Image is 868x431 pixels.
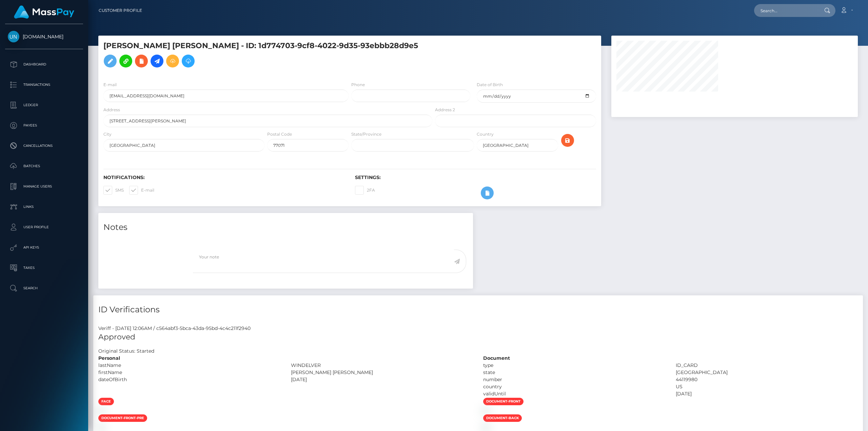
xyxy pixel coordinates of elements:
h5: [PERSON_NAME] [PERSON_NAME] - ID: 1d774703-9cf8-4022-9d35-93ebbb28d9e5 [103,41,429,71]
a: Payees [5,117,83,134]
a: Batches [5,158,83,175]
span: [DOMAIN_NAME] [5,34,83,40]
div: [GEOGRAPHIC_DATA] [671,369,863,376]
p: API Keys [8,242,80,253]
label: 2FA [355,186,375,195]
a: Customer Profile [99,3,142,18]
strong: Personal [98,355,120,361]
div: US [671,383,863,390]
p: Transactions [8,80,80,90]
p: Manage Users [8,181,80,192]
div: number [478,376,671,383]
span: document-back [483,414,522,422]
label: E-mail [129,186,154,195]
label: Postal Code [267,131,292,137]
p: Taxes [8,263,80,273]
div: state [478,369,671,376]
div: [DATE] [671,390,863,397]
div: ID_CARD [671,362,863,369]
label: State/Province [351,131,381,137]
h5: Approved [98,332,858,342]
a: Cancellations [5,137,83,154]
label: Address 2 [435,107,455,113]
div: validUntil [478,390,671,397]
input: Search... [754,4,818,17]
h6: Notifications: [103,175,345,180]
a: Transactions [5,76,83,93]
img: MassPay Logo [14,5,74,19]
span: face [98,398,114,405]
label: City [103,131,112,137]
div: [PERSON_NAME] [PERSON_NAME] [286,369,478,376]
img: f740b43a-917b-4939-aba1-1c55c46bf5e2 [98,425,104,430]
label: SMS [103,186,124,195]
h4: Notes [103,221,468,233]
div: type [478,362,671,369]
div: [DATE] [286,376,478,383]
div: dateOfBirth [93,376,286,383]
div: Veriff - [DATE] 12:06AM / c564abf3-5bca-43da-95bd-4c4c211f2940 [93,325,863,332]
label: E-mail [103,82,117,88]
p: Dashboard [8,59,80,70]
a: Links [5,198,83,215]
label: Address [103,107,120,113]
img: Unlockt.me [8,31,19,42]
a: API Keys [5,239,83,256]
h4: ID Verifications [98,304,858,316]
img: 54e5a7e7-6879-41f6-b359-5c6283bb0e66 [98,408,104,413]
span: document-front-pre [98,414,147,422]
label: Phone [351,82,365,88]
p: Cancellations [8,141,80,151]
div: 44119980 [671,376,863,383]
a: Ledger [5,97,83,114]
img: 601850a6-bb8d-4751-89fe-e997a4ebe2c2 [483,408,489,413]
a: Initiate Payout [151,55,163,67]
label: Date of Birth [477,82,503,88]
a: User Profile [5,219,83,236]
a: Dashboard [5,56,83,73]
label: Country [477,131,494,137]
p: Links [8,202,80,212]
p: Ledger [8,100,80,110]
div: firstName [93,369,286,376]
strong: Document [483,355,510,361]
a: Search [5,280,83,297]
div: lastName [93,362,286,369]
a: Taxes [5,259,83,276]
h7: Original Status: Started [98,348,154,354]
p: Batches [8,161,80,171]
div: WINDELVER [286,362,478,369]
p: User Profile [8,222,80,232]
div: country [478,383,671,390]
h6: Settings: [355,175,596,180]
p: Payees [8,120,80,131]
img: 2019ee9c-3daf-4d65-8a4c-99df3812608a [483,425,489,430]
p: Search [8,283,80,293]
span: document-front [483,398,524,405]
a: Manage Users [5,178,83,195]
